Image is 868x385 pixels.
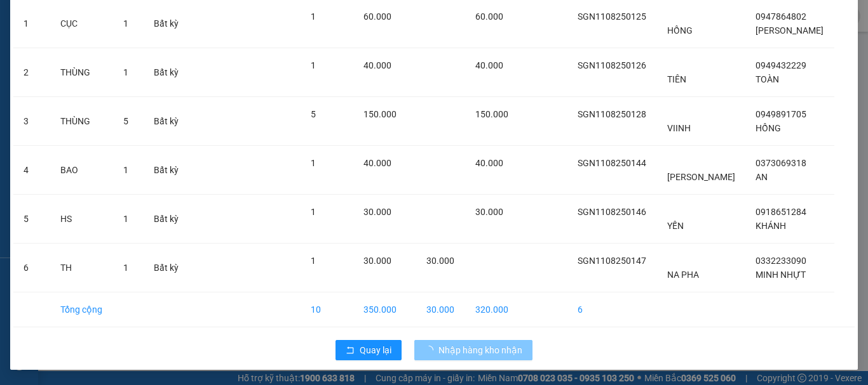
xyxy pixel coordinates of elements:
span: HỒNG [667,25,693,36]
button: rollbackQuay lại [336,340,402,360]
span: 60.000 [475,11,503,22]
td: Bất kỳ [144,97,189,146]
span: 0918651284 [756,207,806,217]
span: 1 [311,256,316,266]
span: 1 [123,67,128,77]
span: 1 [123,165,128,175]
span: 40.000 [475,60,503,70]
span: 150.000 [363,109,397,119]
td: BAO [50,146,112,195]
td: 6 [13,244,50,292]
button: Nhập hàng kho nhận [414,340,532,360]
span: 0949432229 [756,60,806,70]
span: 40.000 [363,60,391,70]
td: 2 [13,48,50,97]
td: Tổng cộng [50,292,112,327]
span: 60.000 [363,11,391,22]
td: TH [50,244,112,292]
span: 150.000 [475,109,508,119]
span: 1 [123,214,128,224]
td: THÙNG [50,97,112,146]
span: 30.000 [363,207,391,217]
span: 1 [123,18,128,29]
span: SGN1108250128 [578,109,646,119]
span: 40.000 [363,158,391,168]
span: SGN1108250146 [578,207,646,217]
span: 30.000 [426,256,454,266]
span: 5 [311,109,316,119]
span: Nhập hàng kho nhận [438,343,522,357]
span: HỒNG [756,123,781,133]
span: 40.000 [475,158,503,168]
td: THÙNG [50,48,112,97]
td: Bất kỳ [144,244,189,292]
td: 4 [13,146,50,195]
span: 5 [123,116,128,126]
span: YẾN [667,221,684,231]
span: 1 [123,263,128,273]
td: 10 [301,292,353,327]
span: 0949891705 [756,109,806,119]
span: TIÊN [667,74,686,84]
td: 320.000 [465,292,519,327]
td: 6 [567,292,657,327]
span: loading [424,346,438,355]
span: [PERSON_NAME] [756,25,824,36]
span: 1 [311,60,316,70]
span: AN [756,172,768,182]
span: SGN1108250126 [578,60,646,70]
span: MINH NHỰT [756,270,806,280]
td: Bất kỳ [144,48,189,97]
td: Bất kỳ [144,146,189,195]
span: VIINH [667,123,691,133]
span: [PERSON_NAME] [667,172,735,182]
span: SGN1108250147 [578,256,646,266]
span: 1 [311,158,316,168]
td: 350.000 [353,292,416,327]
span: 0373069318 [756,158,806,168]
span: 30.000 [475,207,503,217]
span: SGN1108250125 [578,11,646,22]
span: TOÀN [756,74,779,84]
td: HS [50,195,112,244]
span: 30.000 [363,256,391,266]
span: NA PHA [667,270,699,280]
span: SGN1108250144 [578,158,646,168]
span: Quay lại [360,343,391,357]
span: KHÁNH [756,221,786,231]
td: 30.000 [416,292,465,327]
td: 5 [13,195,50,244]
td: Bất kỳ [144,195,189,244]
span: rollback [346,346,355,356]
span: 0332233090 [756,256,806,266]
span: 1 [311,207,316,217]
td: 3 [13,97,50,146]
span: 1 [311,11,316,22]
span: 0947864802 [756,11,806,22]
